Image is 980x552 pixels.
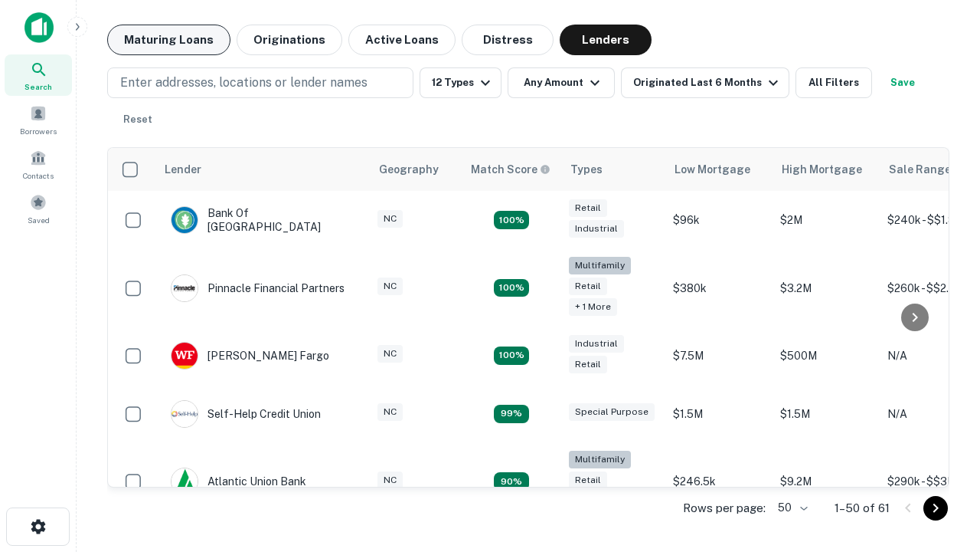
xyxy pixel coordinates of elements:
[665,249,773,327] td: $380k
[494,405,529,423] div: Matching Properties: 11, hasApolloMatch: undefined
[560,25,652,55] button: Lenders
[494,472,529,491] div: Matching Properties: 10, hasApolloMatch: undefined
[348,25,456,55] button: Active Loans
[171,400,321,428] div: Self-help Credit Union
[633,74,782,92] div: Originated Last 6 Months
[675,160,750,179] div: Low Mortgage
[24,12,54,43] img: capitalize-icon.png
[171,207,198,233] img: picture
[171,401,198,427] img: picture
[171,342,329,370] div: [PERSON_NAME] Fargo
[878,67,927,98] button: Save your search to get updates of matches that match your search criteria.
[773,148,880,191] th: High Mortgage
[773,191,880,249] td: $2M
[795,67,872,98] button: All Filters
[24,80,52,93] span: Search
[494,211,529,229] div: Matching Properties: 15, hasApolloMatch: undefined
[665,148,773,191] th: Low Mortgage
[155,148,370,191] th: Lender
[471,161,547,178] h6: Match Score
[171,206,354,234] div: Bank Of [GEOGRAPHIC_DATA]
[773,385,880,443] td: $1.5M
[508,67,615,98] button: Any Amount
[665,385,773,443] td: $1.5M
[5,188,72,229] a: Saved
[569,298,617,316] div: + 1 more
[835,499,890,517] p: 1–50 of 61
[569,199,607,217] div: Retail
[569,257,631,274] div: Multifamily
[377,472,403,489] div: NC
[171,468,198,495] img: picture
[903,380,980,454] iframe: Chat Widget
[665,327,773,385] td: $7.5M
[5,143,72,185] a: Contacts
[379,160,439,179] div: Geography
[5,54,72,96] a: Search
[923,496,948,521] button: Go to next page
[569,403,655,421] div: Special Purpose
[569,451,631,468] div: Multifamily
[377,210,403,228] div: NC
[171,468,306,495] div: Atlantic Union Bank
[665,191,773,249] td: $96k
[113,104,162,135] button: Reset
[28,214,50,226] span: Saved
[569,472,607,489] div: Retail
[569,278,607,295] div: Retail
[237,25,342,55] button: Originations
[370,148,462,191] th: Geography
[471,161,550,178] div: Capitalize uses an advanced AI algorithm to match your search with the best lender. The match sco...
[889,160,951,179] div: Sale Range
[377,345,403,363] div: NC
[107,67,413,98] button: Enter addresses, locations or lender names
[773,249,880,327] td: $3.2M
[621,67,789,98] button: Originated Last 6 Months
[494,347,529,365] div: Matching Properties: 14, hasApolloMatch: undefined
[20,125,57,137] span: Borrowers
[165,160,201,179] div: Lender
[569,356,607,373] div: Retail
[569,335,624,353] div: Industrial
[420,67,501,98] button: 12 Types
[773,443,880,521] td: $9.2M
[377,278,403,295] div: NC
[462,148,561,191] th: Capitalize uses an advanced AI algorithm to match your search with the best lender. The match sco...
[570,160,603,179] div: Types
[107,25,230,55] button: Maturing Loans
[377,403,403,421] div: NC
[171,274,345,302] div: Pinnacle Financial Partners
[665,443,773,521] td: $246.5k
[773,327,880,385] td: $500M
[569,220,624,238] div: Industrial
[23,169,54,182] span: Contacts
[494,279,529,297] div: Matching Properties: 20, hasApolloMatch: undefined
[171,275,198,301] img: picture
[561,148,665,191] th: Types
[782,160,862,179] div: High Mortgage
[171,343,198,369] img: picture
[5,99,72,140] a: Borrowers
[683,499,766,517] p: Rows per page:
[120,74,367,92] p: Enter addresses, locations or lender names
[772,497,810,519] div: 50
[462,25,554,55] button: Distress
